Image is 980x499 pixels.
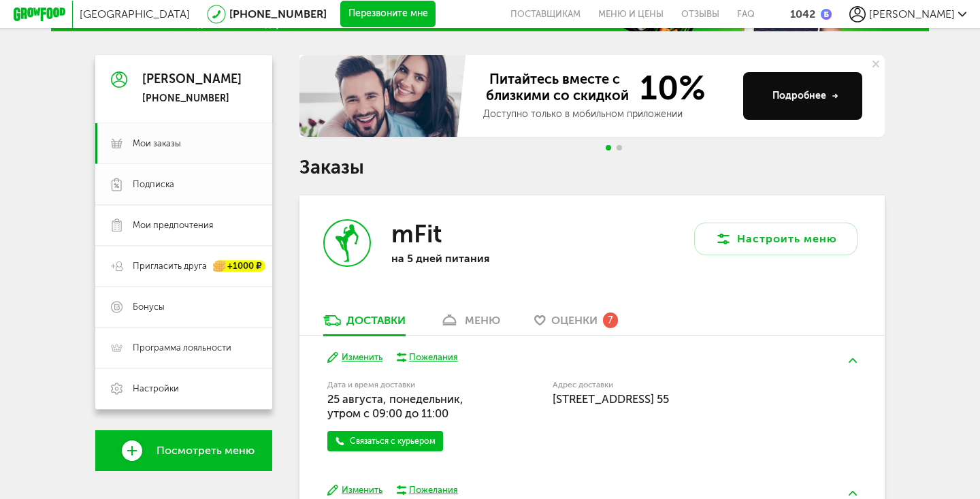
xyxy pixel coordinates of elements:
[790,7,815,20] div: 1042
[142,93,242,105] div: [PHONE_NUMBER]
[327,351,382,364] button: Изменить
[553,381,806,389] label: Адрес доставки
[391,219,442,248] h3: mFit
[133,178,174,191] span: Подписка
[133,260,207,272] span: Пригласить друга
[772,89,838,103] div: Подробнее
[869,7,955,20] span: [PERSON_NAME]
[849,491,857,496] img: arrow-up-green.5eb5f82.svg
[95,287,272,327] a: Бонусы
[133,138,181,150] span: Мои заказы
[396,351,458,364] button: Пожелания
[849,358,857,363] img: arrow-up-green.5eb5f82.svg
[133,342,231,354] span: Программа лояльности
[95,123,272,164] a: Мои заказы
[527,313,625,335] a: Оценки 7
[80,7,190,20] span: [GEOGRAPHIC_DATA]
[391,252,568,265] p: на 5 дней питания
[327,484,382,497] button: Изменить
[133,301,165,313] span: Бонусы
[340,1,436,28] button: Перезвоните мне
[327,381,483,389] label: Дата и время доставки
[821,9,832,20] img: bonus_b.cdccf46.png
[95,368,272,409] a: Настройки
[483,71,632,105] span: Питайтесь вместе с близкими со скидкой
[617,145,622,150] span: Go to slide 2
[95,246,272,287] a: Пригласить друга +1000 ₽
[409,351,458,364] div: Пожелания
[606,145,611,150] span: Go to slide 1
[316,313,412,335] a: Доставки
[327,392,463,420] span: 25 августа, понедельник, утром c 09:00 до 11:00
[229,7,327,20] a: [PHONE_NUMBER]
[396,484,458,496] button: Пожелания
[95,430,272,471] a: Посмотреть меню
[603,312,618,327] div: 7
[327,431,443,451] a: Связаться с курьером
[299,159,885,176] h1: Заказы
[632,71,706,105] span: 10%
[214,261,265,272] div: +1000 ₽
[551,314,598,327] span: Оценки
[433,313,507,335] a: меню
[483,108,732,121] div: Доступно только в мобильном приложении
[465,314,500,327] div: меню
[346,314,406,327] div: Доставки
[95,327,272,368] a: Программа лояльности
[133,383,179,395] span: Настройки
[95,164,272,205] a: Подписка
[694,223,857,255] button: Настроить меню
[157,445,255,457] span: Посмотреть меню
[133,219,213,231] span: Мои предпочтения
[553,392,669,406] span: [STREET_ADDRESS] 55
[409,484,458,496] div: Пожелания
[95,205,272,246] a: Мои предпочтения
[743,72,862,120] button: Подробнее
[142,73,242,86] div: [PERSON_NAME]
[299,55,470,137] img: family-banner.579af9d.jpg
